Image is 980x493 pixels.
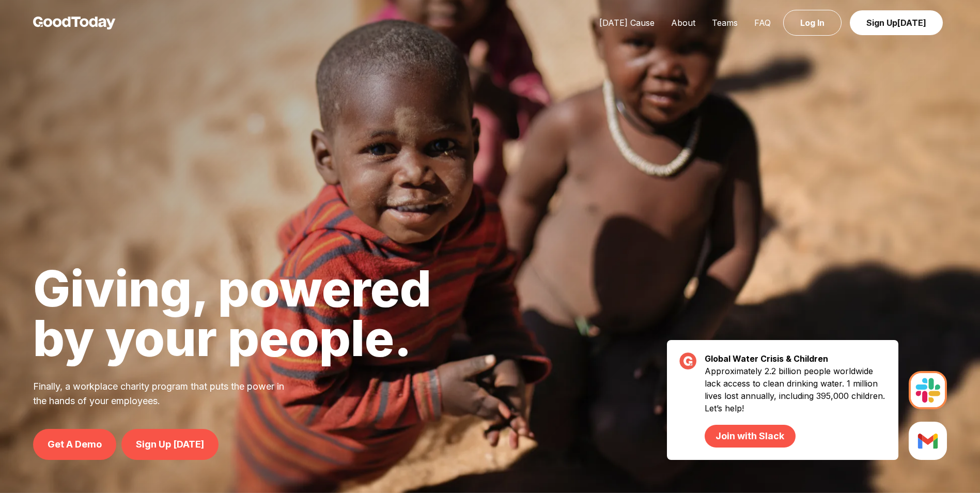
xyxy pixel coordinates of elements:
[663,18,704,28] a: About
[591,18,663,28] a: [DATE] Cause
[704,18,746,28] a: Teams
[33,379,298,408] p: Finally, a workplace charity program that puts the power in the hands of your employees.
[897,18,926,28] span: [DATE]
[705,353,828,364] strong: Global Water Crisis & Children
[783,10,842,36] a: Log In
[121,429,219,460] a: Sign Up [DATE]
[705,425,795,448] a: Join with Slack
[909,422,947,460] img: Slack
[33,17,116,29] img: GoodToday
[33,429,116,460] a: Get A Demo
[33,264,431,363] h1: Giving, powered by your people.
[850,10,943,35] a: Sign Up[DATE]
[746,18,779,28] a: FAQ
[705,365,886,448] p: Approximately 2.2 billion people worldwide lack access to clean drinking water. 1 million lives l...
[909,371,947,409] img: Slack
